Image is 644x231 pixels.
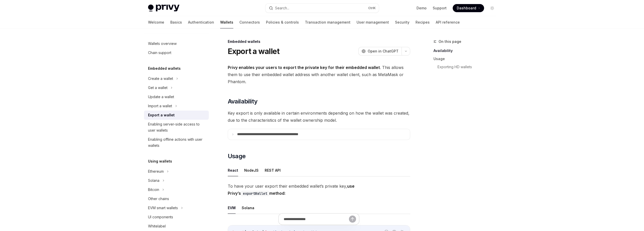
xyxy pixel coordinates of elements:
[228,183,410,197] span: To have your user export their embedded wallet’s private key,
[144,39,209,48] a: Wallets overview
[433,55,500,63] a: Usage
[144,135,209,150] a: Enabling offline actions with user wallets
[148,85,168,91] div: Get a wallet
[266,16,299,28] a: Policies & controls
[242,202,254,214] button: Solana
[228,97,258,105] span: Availability
[488,4,496,12] button: Toggle dark mode
[228,39,410,44] div: Embedded wallets
[144,92,209,101] a: Update a wallet
[358,47,402,56] button: Open in ChatGPT
[436,16,460,28] a: API reference
[148,94,174,100] div: Update a wallet
[416,16,430,28] a: Recipes
[228,47,280,56] h1: Export a wallet
[228,184,355,196] strong: use Privy’s method:
[144,212,209,222] a: UI components
[228,164,238,176] button: React
[439,39,461,45] span: On this page
[438,63,500,71] a: Exporting HD wallets
[453,4,484,12] a: Dashboard
[228,65,380,70] strong: Privy enables your users to export the private key for their embedded wallet
[148,121,206,133] div: Enabling server-side access to user wallets
[144,120,209,135] a: Enabling server-side access to user wallets
[241,191,269,196] code: exportWallet
[148,187,159,193] div: Bitcoin
[148,158,172,164] h5: Using wallets
[228,64,410,85] span: . This allows them to use their embedded wallet address with another wallet client, such as MetaM...
[148,223,166,229] div: Whitelabel
[349,216,356,223] button: Send message
[244,164,259,176] button: NodeJS
[148,65,181,72] h5: Embedded wallets
[148,5,179,12] img: light logo
[148,214,173,220] div: UI components
[305,16,350,28] a: Transaction management
[144,48,209,57] a: Chain support
[265,164,281,176] button: REST API
[148,16,164,28] a: Welcome
[188,16,214,28] a: Authentication
[433,47,500,55] a: Availability
[148,50,171,56] div: Chain support
[148,177,159,184] div: Solana
[433,6,447,11] a: Support
[417,6,427,11] a: Demo
[395,16,409,28] a: Security
[357,16,389,28] a: User management
[148,112,175,118] div: Export a wallet
[228,152,246,160] span: Usage
[148,196,169,202] div: Other chains
[148,168,164,174] div: Ethereum
[239,16,260,28] a: Connectors
[220,16,233,28] a: Wallets
[265,4,379,13] button: Search...CtrlK
[368,49,399,54] span: Open in ChatGPT
[275,5,289,11] div: Search...
[228,202,236,214] button: EVM
[148,41,177,47] div: Wallets overview
[457,6,476,11] span: Dashboard
[144,222,209,231] a: Whitelabel
[144,194,209,203] a: Other chains
[368,6,376,10] span: Ctrl K
[148,76,173,82] div: Create a wallet
[148,136,206,149] div: Enabling offline actions with user wallets
[170,16,182,28] a: Basics
[148,103,172,109] div: Import a wallet
[228,110,410,124] span: Key export is only available in certain environments depending on how the wallet was created, due...
[144,111,209,120] a: Export a wallet
[148,205,178,211] div: EVM smart wallets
